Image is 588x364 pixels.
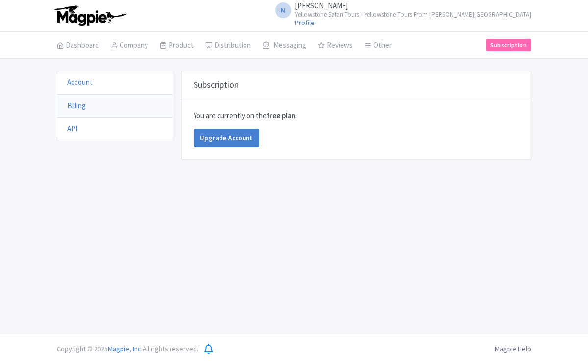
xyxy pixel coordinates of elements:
span: M [275,2,291,18]
h3: Subscription [194,79,239,90]
a: Distribution [205,32,251,59]
a: Other [365,32,392,59]
img: logo-ab69f6fb50320c5b225c76a69d11143b.png [52,5,128,26]
a: Profile [295,18,315,27]
small: Yellowstone Safari Tours - Yellowstone Tours From [PERSON_NAME][GEOGRAPHIC_DATA] [295,11,531,18]
a: Company [111,32,148,59]
a: M [PERSON_NAME] Yellowstone Safari Tours - Yellowstone Tours From [PERSON_NAME][GEOGRAPHIC_DATA] [269,2,531,18]
span: [PERSON_NAME] [295,1,348,10]
a: Account [67,77,93,87]
a: Magpie Help [495,344,531,353]
a: Subscription [486,39,531,51]
div: Copyright © 2025 All rights reserved. [51,344,204,354]
a: API [67,124,77,133]
span: Magpie, Inc. [108,344,143,353]
p: You are currently on the . [194,110,519,121]
a: Billing [67,101,86,110]
a: Messaging [263,32,306,59]
a: Upgrade Account [194,129,259,147]
a: Dashboard [57,32,99,59]
a: Product [160,32,194,59]
a: Reviews [318,32,353,59]
strong: free plan [267,111,295,120]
